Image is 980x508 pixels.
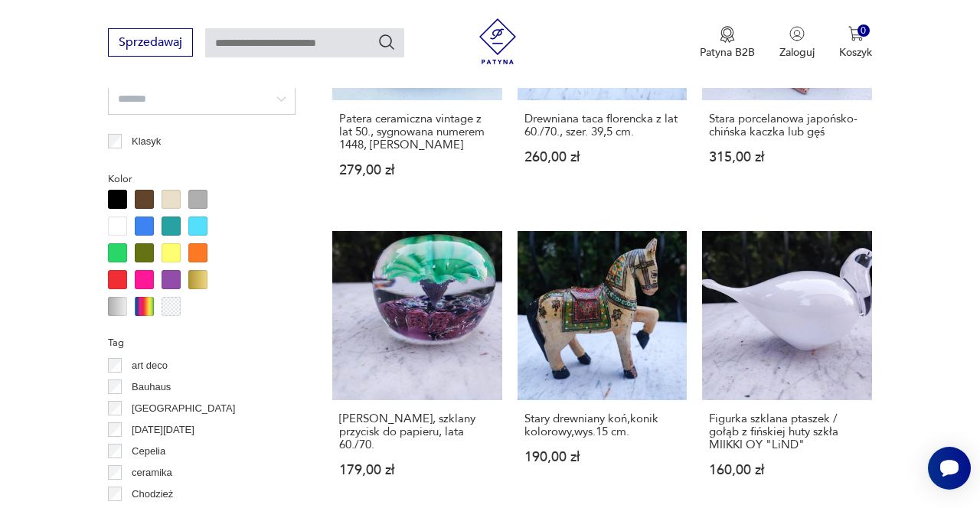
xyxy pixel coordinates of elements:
button: Szukaj [377,33,396,51]
p: Chodzież [132,486,173,503]
button: Patyna B2B [700,26,755,60]
div: 0 [857,24,871,37]
p: Bauhaus [132,379,171,396]
p: [DATE][DATE] [132,422,194,438]
p: 315,00 zł [709,151,865,164]
p: Patyna B2B [700,45,755,60]
a: Ikona medaluPatyna B2B [700,26,755,60]
p: 160,00 zł [709,464,865,477]
p: Klasyk [132,133,161,150]
a: Stary drewniany koń,konik kolorowy,wys.15 cm.Stary drewniany koń,konik kolorowy,wys.15 cm.190,00 zł [518,231,688,507]
a: Figurka szklana ptaszek / gołąb z fińskiej huty szkła MIIKKI OY "LiND"Figurka szklana ptaszek / g... [702,231,872,507]
a: Murano, szklany przycisk do papieru, lata 60./70.[PERSON_NAME], szklany przycisk do papieru, lata... [332,231,502,507]
h3: Drewniana taca florencka z lat 60./70., szer. 39,5 cm. [524,112,681,138]
p: [GEOGRAPHIC_DATA] [132,400,235,417]
p: Zaloguj [779,45,815,60]
iframe: Smartsupp widget button [928,447,971,490]
img: Patyna - sklep z meblami i dekoracjami vintage [475,18,521,64]
p: Kolor [108,171,296,187]
p: 179,00 zł [339,464,495,477]
h3: [PERSON_NAME], szklany przycisk do papieru, lata 60./70. [339,412,495,451]
img: Ikonka użytkownika [789,26,805,41]
button: Sprzedawaj [108,28,193,57]
img: Ikona medalu [720,26,735,43]
button: Zaloguj [779,26,815,60]
p: 190,00 zł [524,451,681,464]
h3: Stary drewniany koń,konik kolorowy,wys.15 cm. [524,412,681,438]
p: 260,00 zł [524,151,681,164]
p: Cepelia [132,443,165,460]
a: Sprzedawaj [108,38,193,49]
p: ceramika [132,464,172,481]
p: Koszyk [839,45,872,60]
h3: Patera ceramiczna vintage z lat 50., sygnowana numerem 1448, [PERSON_NAME] [339,112,495,151]
p: art deco [132,357,168,374]
p: 279,00 zł [339,164,495,177]
img: Ikona koszyka [848,26,864,41]
h3: Figurka szklana ptaszek / gołąb z fińskiej huty szkła MIIKKI OY "LiND" [709,412,865,451]
button: 0Koszyk [839,26,872,60]
p: Tag [108,334,296,351]
h3: Stara porcelanowa japońsko-chińska kaczka lub gęś [709,112,865,138]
